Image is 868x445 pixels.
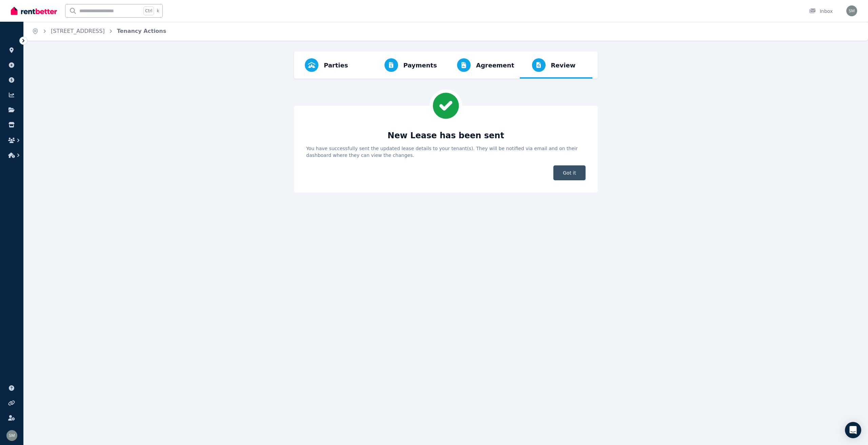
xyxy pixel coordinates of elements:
div: Inbox [809,8,833,15]
div: Open Intercom Messenger [845,422,861,438]
h3: New Lease has been sent [388,130,504,141]
nav: Progress [294,52,598,79]
span: Got it [553,165,586,180]
span: k [157,8,159,14]
p: You have successfully sent the updated lease details to your tenant(s). They will be notified via... [306,145,586,159]
span: Ctrl [143,6,154,15]
img: Susan Mann [6,430,17,441]
nav: Breadcrumb [24,22,174,41]
a: Tenancy Actions [117,28,166,34]
a: [STREET_ADDRESS] [51,28,105,34]
img: Susan Mann [846,5,857,16]
img: RentBetter [11,6,57,16]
